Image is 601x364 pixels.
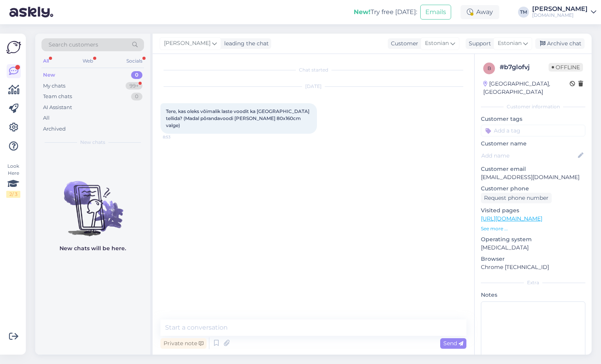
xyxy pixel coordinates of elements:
div: Private note [160,338,207,349]
div: My chats [43,82,65,90]
div: Support [466,39,491,48]
p: Chrome [TECHNICAL_ID] [481,263,585,271]
div: Archived [43,125,66,133]
span: Offline [549,63,583,72]
div: Customer [388,39,418,48]
button: Emails [420,5,451,20]
div: Look Here [6,163,20,198]
div: Team chats [43,93,72,100]
p: Notes [481,291,585,299]
div: 0 [131,93,142,100]
span: Estonian [425,39,449,48]
div: New [43,71,55,79]
div: Archive chat [535,38,585,49]
div: Socials [125,56,144,66]
div: 0 [131,71,142,79]
a: [URL][DOMAIN_NAME] [481,215,542,222]
p: Operating system [481,235,585,244]
a: [PERSON_NAME][DOMAIN_NAME] [532,6,596,18]
div: [GEOGRAPHIC_DATA], [GEOGRAPHIC_DATA] [483,80,570,96]
div: Extra [481,279,585,286]
span: New chats [80,139,105,146]
div: leading the chat [221,39,269,48]
div: 2 / 3 [6,191,20,198]
input: Add name [481,151,576,160]
div: Request phone number [481,193,552,203]
span: Send [443,340,463,347]
div: [PERSON_NAME] [532,6,588,12]
div: Away [461,5,499,19]
input: Add a tag [481,125,585,136]
div: [DOMAIN_NAME] [532,12,588,18]
div: Customer information [481,103,585,110]
div: Try free [DATE]: [354,7,417,17]
span: [PERSON_NAME] [164,39,211,48]
p: Customer email [481,165,585,173]
span: Search customers [49,41,98,49]
div: All [43,114,50,122]
span: 8:53 [163,134,192,140]
span: Estonian [498,39,522,48]
span: Tere, kas oleks võimalik laste voodit ka [GEOGRAPHIC_DATA] tellida? (Madal põrandavoodi [PERSON_N... [166,108,311,128]
div: Web [81,56,95,66]
p: Customer phone [481,185,585,193]
img: Askly Logo [6,40,21,55]
p: Visited pages [481,206,585,215]
div: # b7glofvj [500,63,549,72]
p: Customer tags [481,115,585,123]
p: See more ... [481,225,585,232]
div: AI Assistant [43,104,72,111]
div: 99+ [126,82,142,90]
p: [MEDICAL_DATA] [481,244,585,252]
div: [DATE] [160,83,466,90]
div: TM [518,7,529,18]
p: Browser [481,255,585,263]
p: Customer name [481,140,585,148]
div: All [41,56,50,66]
span: b [488,65,491,71]
p: [EMAIL_ADDRESS][DOMAIN_NAME] [481,173,585,181]
b: New! [354,8,371,16]
div: Chat started [160,66,466,74]
img: No chats [35,167,150,237]
p: New chats will be here. [59,244,126,253]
